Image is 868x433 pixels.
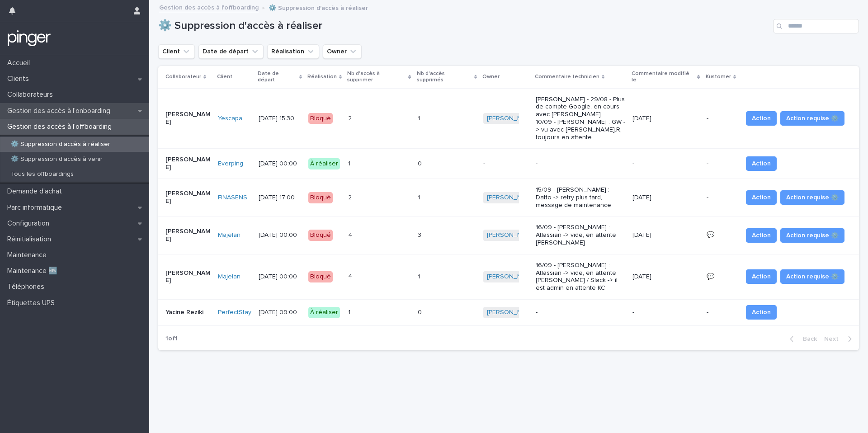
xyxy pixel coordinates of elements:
p: 1 [418,271,422,281]
p: Commentaire modifié le [632,69,695,85]
p: Collaborateurs [4,90,60,99]
button: Réalisation [267,44,319,59]
button: Action [746,305,777,320]
p: Tous les offboardings [4,170,81,178]
p: [PERSON_NAME] [165,190,211,205]
button: Action [746,111,777,126]
p: - [536,160,625,168]
button: Action requise ⚙️ [780,269,844,284]
a: Majelan [218,231,241,239]
p: 4 [348,230,354,239]
a: [PERSON_NAME] [487,309,536,316]
p: 1 [418,113,422,122]
p: Réinitialisation [4,235,58,244]
span: Action requise ⚙️ [786,272,839,281]
span: Action requise ⚙️ [786,231,839,240]
span: Action requise ⚙️ [786,114,839,123]
p: [DATE] 00:00 [259,273,301,281]
p: Maintenance [4,251,54,259]
p: Téléphones [4,282,52,291]
tr: [PERSON_NAME]Majelan [DATE] 00:00Bloqué44 33 [PERSON_NAME] 16/09 - [PERSON_NAME] : Atlassian -> v... [158,216,859,254]
p: 1 [348,307,352,316]
p: 2 [348,113,354,122]
p: Gestion des accès à l’offboarding [4,122,119,131]
p: 0 [418,158,424,168]
p: [PERSON_NAME] [165,111,211,126]
div: Bloqué [308,230,333,241]
button: Next [821,335,859,343]
span: Action [752,272,771,281]
p: Date de départ [258,69,297,85]
span: Action [752,193,771,202]
p: 3 [418,230,423,239]
a: Yescapa [218,115,242,122]
a: FINASENS [218,194,247,202]
p: [DATE] 00:00 [259,160,301,168]
a: [PERSON_NAME] [487,273,536,281]
p: Configuration [4,219,57,228]
div: Bloqué [308,271,333,282]
p: [DATE] [632,273,678,281]
tr: [PERSON_NAME]Yescapa [DATE] 15:30Bloqué22 11 [PERSON_NAME] [PERSON_NAME] - 29/08 - Plus de compte... [158,88,859,149]
p: Commentaire technicien [535,72,599,82]
button: Client [158,44,195,59]
p: - [707,113,710,122]
span: Action [752,114,771,123]
p: [DATE] [632,231,678,239]
a: [PERSON_NAME] [487,194,536,202]
p: [DATE] [632,194,678,202]
p: [DATE] 17:00 [259,194,301,202]
p: 1 [348,158,352,168]
button: Owner [323,44,362,59]
p: Accueil [4,59,37,67]
p: 16/09 - [PERSON_NAME] : Atlassian -> vide, en attente [PERSON_NAME] [536,224,625,246]
p: - [707,307,710,316]
p: 15/09 - [PERSON_NAME] : Datto -> retry plus tard, message de maintenance [536,186,625,209]
a: [PERSON_NAME] [487,231,536,239]
div: Bloqué [308,113,333,124]
span: Next [824,336,844,342]
p: - [483,160,528,168]
button: Action [746,156,777,171]
div: À réaliser [308,158,340,169]
p: 16/09 - [PERSON_NAME] : Atlassian -> vide, en attente [PERSON_NAME] / Slack -> il est admin en at... [536,262,625,292]
span: Action requise ⚙️ [786,193,839,202]
p: [DATE] 15:30 [259,115,301,122]
span: Action [752,231,771,240]
a: Everping [218,160,243,168]
p: ⚙️ Suppression d'accès à réaliser [4,141,118,148]
a: Gestion des accès à l’offboarding [159,2,259,12]
button: Date de départ [198,44,264,59]
p: Nb d'accès supprimés [417,69,472,85]
p: 2 [348,192,354,202]
img: mTgBEunGTSyRkCgitkcU [7,29,51,47]
p: 1 [418,192,422,202]
div: Bloqué [308,192,333,203]
input: Search [773,19,859,33]
tr: [PERSON_NAME]Everping [DATE] 00:00À réaliser11 00 ----- Action [158,149,859,179]
p: [PERSON_NAME] - 29/08 - Plus de compte Google, en cours avec [PERSON_NAME] 10/09 - [PERSON_NAME] ... [536,96,625,141]
p: Demande d'achat [4,187,69,196]
p: 4 [348,271,354,281]
tr: Yacine RezikiPerfectStay [DATE] 09:00À réaliser11 00 [PERSON_NAME] ---- Action [158,299,859,325]
p: Nb d'accès à supprimer [347,69,406,85]
p: ⚙️ Suppression d'accès à venir [4,155,110,163]
a: PerfectStay [218,309,251,316]
p: [PERSON_NAME] [165,156,211,171]
span: Action [752,308,771,317]
p: - [536,309,625,316]
button: Action requise ⚙️ [780,228,844,243]
p: - [632,309,678,316]
p: 1 of 1 [158,328,185,350]
h1: ⚙️ Suppression d'accès à réaliser [158,19,769,33]
button: Action requise ⚙️ [780,111,844,126]
a: [PERSON_NAME] [487,115,536,122]
button: Action [746,228,777,243]
p: Réalisation [307,72,337,82]
tr: [PERSON_NAME]Majelan [DATE] 00:00Bloqué44 11 [PERSON_NAME] 16/09 - [PERSON_NAME] : Atlassian -> v... [158,254,859,299]
p: Gestion des accès à l’onboarding [4,107,118,115]
button: Action [746,190,777,205]
span: Back [797,336,817,342]
div: À réaliser [308,307,340,318]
